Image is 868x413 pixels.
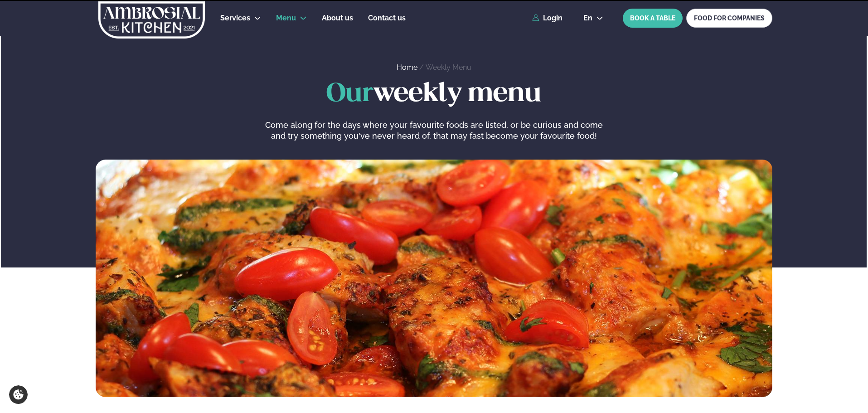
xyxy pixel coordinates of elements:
h1: weekly menu [96,80,772,109]
span: Contact us [368,14,406,22]
button: BOOK A TABLE [623,9,683,28]
img: image alt [96,160,772,397]
a: About us [322,13,353,24]
span: en [583,15,592,22]
a: Login [532,14,563,22]
a: Home [397,63,417,72]
span: Our [326,82,373,107]
p: Come along for the days where your favourite foods are listed, or be curious and come and try som... [262,120,605,141]
span: Services [220,14,250,22]
img: logo [97,1,206,39]
button: en [576,15,611,22]
span: Menu [276,14,296,22]
a: FOOD FOR COMPANIES [686,9,772,28]
a: Services [220,13,250,24]
a: Contact us [368,13,406,24]
a: Menu [276,13,296,24]
a: Weekly Menu [426,63,471,72]
span: About us [322,14,353,22]
span: / [419,63,426,72]
a: Cookie settings [9,385,28,404]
